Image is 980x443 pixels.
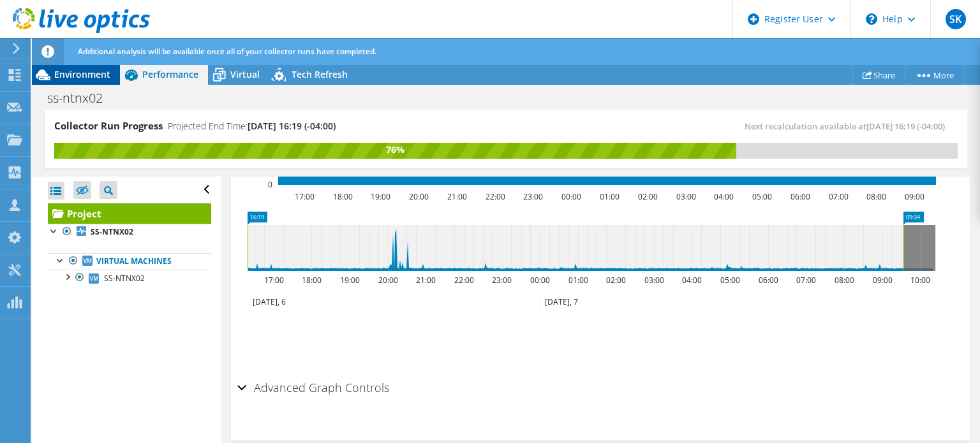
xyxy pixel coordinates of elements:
[416,275,436,286] text: 21:00
[905,65,964,85] a: More
[600,191,620,202] text: 01:00
[409,191,429,202] text: 20:00
[54,68,110,80] span: Environment
[523,191,543,202] text: 23:00
[104,273,145,284] span: SS-NTNX02
[292,68,348,80] span: Tech Refresh
[302,275,322,286] text: 18:00
[78,46,376,57] span: Additional analysis will be available once all of your collector runs have completed.
[48,203,211,224] a: Project
[745,120,951,132] span: Next recalculation available at
[791,191,810,202] text: 06:00
[268,179,272,190] text: 0
[829,191,849,202] text: 07:00
[230,68,260,80] span: Virtual
[720,275,740,286] text: 05:00
[447,191,467,202] text: 21:00
[41,91,122,105] h1: ss-ntnx02
[946,9,966,29] span: SK
[340,275,360,286] text: 19:00
[561,191,581,202] text: 00:00
[91,226,133,237] b: SS-NTNX02
[48,270,211,286] a: SS-NTNX02
[796,275,816,286] text: 07:00
[371,191,390,202] text: 19:00
[248,120,336,132] span: [DATE] 16:19 (-04:00)
[48,224,211,240] a: SS-NTNX02
[638,191,658,202] text: 02:00
[142,68,198,80] span: Performance
[48,253,211,270] a: Virtual Machines
[759,275,778,286] text: 06:00
[676,191,696,202] text: 03:00
[264,275,284,286] text: 17:00
[644,275,664,286] text: 03:00
[714,191,734,202] text: 04:00
[835,275,854,286] text: 08:00
[866,13,877,25] svg: \n
[237,375,389,400] h2: Advanced Graph Controls
[852,65,905,85] a: Share
[486,191,505,202] text: 22:00
[454,275,474,286] text: 22:00
[910,275,930,286] text: 10:00
[568,275,588,286] text: 01:00
[492,275,512,286] text: 23:00
[866,120,945,132] span: [DATE] 16:19 (-04:00)
[606,275,626,286] text: 02:00
[295,191,315,202] text: 17:00
[168,119,336,133] h4: Projected End Time:
[333,191,353,202] text: 18:00
[682,275,702,286] text: 04:00
[530,275,550,286] text: 00:00
[378,275,398,286] text: 20:00
[873,275,893,286] text: 09:00
[752,191,772,202] text: 05:00
[905,191,924,202] text: 09:00
[866,191,886,202] text: 08:00
[54,143,736,157] div: 76%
